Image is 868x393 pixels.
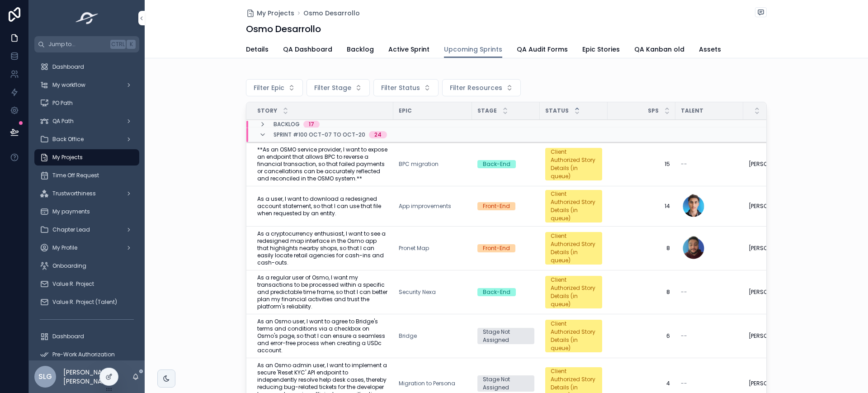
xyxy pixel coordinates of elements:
[388,41,429,59] a: Active Sprint
[34,204,139,220] a: My payments
[749,380,792,387] span: [PERSON_NAME]
[399,161,439,168] span: BPC migration
[483,375,529,392] div: Stage Not Assigned
[34,328,139,345] a: Dashboard
[34,258,139,274] a: Onboarding
[34,113,139,129] a: QA Path
[582,45,620,54] span: Epic Stories
[681,380,738,387] a: --
[309,121,314,128] div: 17
[34,36,139,52] button: Jump to...CtrlK
[681,107,703,114] span: Talent
[347,41,374,59] a: Backlog
[442,79,521,96] button: Select Button
[399,245,467,252] a: Pronet Map
[34,222,139,238] a: Chapter Lead
[613,161,670,168] a: 15
[274,131,365,138] span: Sprint #100 Oct-07 to Oct-20
[399,203,451,210] a: App improvements
[545,232,602,265] a: Client Authorized Story Details (in queue)
[477,288,534,296] a: Back-End
[582,41,620,59] a: Epic Stories
[399,380,467,387] a: Migration to Persona
[613,203,670,210] a: 14
[246,23,321,35] h1: Osmo Desarrollo
[749,245,806,252] a: [PERSON_NAME]
[551,320,597,352] div: Client Authorized Story Details (in queue)
[246,45,269,54] span: Details
[257,230,388,266] span: As a cryptocurrency enthusiast, I want to see a redesigned map interface in the Osmo app that hig...
[545,190,602,223] a: Client Authorized Story Details (in queue)
[257,274,388,310] span: As a regular user of Osmo, I want my transactions to be processed within a specific and predictab...
[399,107,412,114] span: Epic
[681,332,687,340] span: --
[749,332,792,340] span: [PERSON_NAME]
[681,161,687,168] span: --
[749,161,792,168] span: [PERSON_NAME]
[254,83,284,92] span: Filter Epic
[34,77,139,93] a: My workflow
[307,79,370,96] button: Select Button
[257,318,388,354] a: As an Osmo user, I want to agree to Bridge's terms and conditions via a checkbox on Osmo's page, ...
[34,346,139,363] a: Pre-Work Authorization
[551,190,597,223] div: Client Authorized Story Details (in queue)
[399,332,417,340] a: Bridge
[613,380,670,387] a: 4
[517,45,568,54] span: QA Audit Forms
[347,45,374,54] span: Backlog
[38,371,52,382] span: SLG
[634,45,684,54] span: QA Kanban old
[749,289,806,296] a: [PERSON_NAME]
[399,245,429,252] a: Pronet Map
[399,380,455,387] a: Migration to Persona
[34,149,139,166] a: My Projects
[34,95,139,111] a: PO Path
[545,320,602,352] a: Client Authorized Story Details (in queue)
[681,380,687,387] span: --
[399,289,467,296] a: Security Nexa
[257,9,294,18] span: My Projects
[52,136,84,143] span: Back Office
[477,107,497,114] span: Stage
[613,289,670,296] span: 8
[257,195,388,217] a: As a user, I want to download a redesigned account statement, so that I can use that file when re...
[52,118,74,125] span: QA Path
[73,11,101,25] img: App logo
[613,332,670,340] a: 6
[399,161,467,168] a: BPC migration
[246,9,294,18] a: My Projects
[699,41,721,59] a: Assets
[545,107,569,114] span: Status
[52,190,96,197] span: Trustworthiness
[34,276,139,292] a: Value R. Project
[34,185,139,202] a: Trustworthiness
[477,328,534,344] a: Stage Not Assigned
[283,41,332,59] a: QA Dashboard
[283,45,332,54] span: QA Dashboard
[681,289,687,296] span: --
[681,289,738,296] a: --
[52,351,115,358] span: Pre-Work Authorization
[545,276,602,308] a: Client Authorized Story Details (in queue)
[551,232,597,265] div: Client Authorized Story Details (in queue)
[551,276,597,308] div: Client Authorized Story Details (in queue)
[749,245,792,252] span: [PERSON_NAME]
[613,245,670,252] a: 8
[517,41,568,59] a: QA Audit Forms
[52,298,117,306] span: Value R. Project (Talent)
[274,121,300,128] span: Backlog
[483,202,510,210] div: Front-End
[374,131,382,138] div: 24
[257,146,388,182] a: **As an OSMO service provider, I want to expose an endpoint that allows BPC to reverse a financia...
[749,203,792,210] span: [PERSON_NAME]
[34,59,139,75] a: Dashboard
